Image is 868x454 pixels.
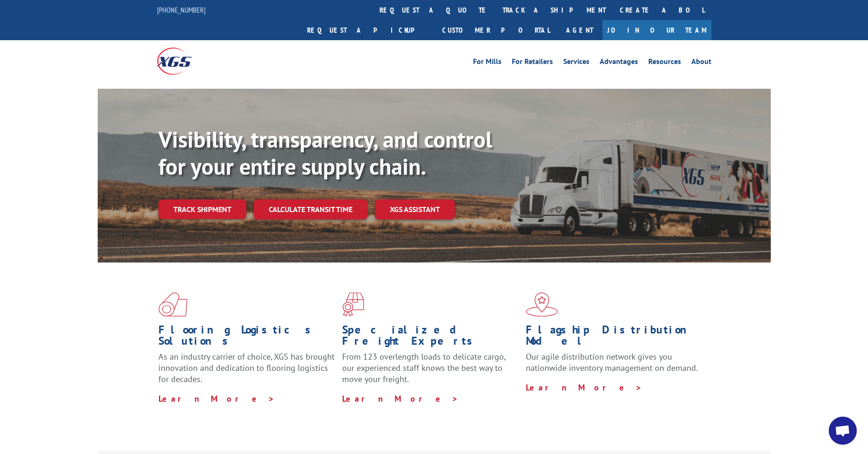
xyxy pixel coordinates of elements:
a: Request a pickup [300,20,435,40]
a: Learn More > [342,393,459,404]
span: Our agile distribution network gives you nationwide inventory management on demand. [526,351,698,373]
h1: Flooring Logistics Solutions [158,324,335,351]
a: Customer Portal [435,20,557,40]
a: Open chat [829,417,857,445]
a: Track shipment [158,199,246,219]
b: Visibility, transparency, and control for your entire supply chain. [158,125,492,181]
img: xgs-icon-total-supply-chain-intelligence-red [158,292,187,317]
a: Join Our Team [603,20,711,40]
img: xgs-icon-focused-on-flooring-red [342,292,364,317]
h1: Specialized Freight Experts [342,324,519,351]
h1: Flagship Distribution Model [526,324,703,351]
a: Advantages [600,58,638,68]
a: Services [563,58,589,68]
a: Learn More > [526,382,642,393]
span: As an industry carrier of choice, XGS has brought innovation and dedication to flooring logistics... [158,351,335,384]
p: From 123 overlength loads to delicate cargo, our experienced staff knows the best way to move you... [342,351,519,393]
a: For Mills [473,58,502,68]
a: About [691,58,711,68]
a: Learn More > [158,393,275,404]
a: [PHONE_NUMBER] [157,5,206,14]
a: Agent [557,20,603,40]
img: xgs-icon-flagship-distribution-model-red [526,292,558,317]
a: Calculate transit time [254,199,367,220]
a: For Retailers [512,58,553,68]
a: XGS ASSISTANT [375,199,455,220]
a: Resources [648,58,681,68]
